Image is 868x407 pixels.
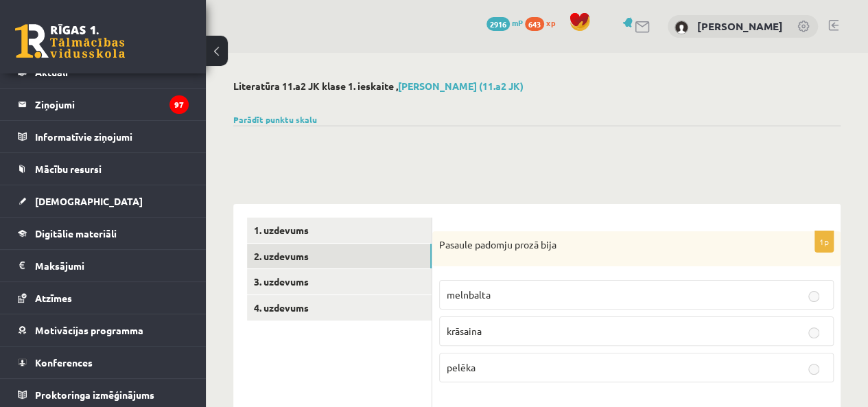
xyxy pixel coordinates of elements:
a: Motivācijas programma [18,314,189,346]
img: Raivis Nagla [675,21,688,34]
a: 643 xp [525,17,562,28]
span: melnbalta [447,288,491,301]
input: melnbalta [808,291,819,302]
a: Ziņojumi97 [18,89,189,120]
a: Konferences [18,347,189,378]
input: krāsaina [808,327,819,338]
p: Pasaule padomju prozā bija [439,238,765,252]
span: [DEMOGRAPHIC_DATA] [35,195,143,207]
a: [DEMOGRAPHIC_DATA] [18,185,189,217]
a: [PERSON_NAME] (11.a2 JK) [398,80,524,92]
span: 2916 [486,17,510,31]
span: krāsaina [447,325,482,337]
span: Motivācijas programma [35,324,143,336]
span: Digitālie materiāli [35,227,117,240]
span: Konferences [35,356,93,369]
span: xp [546,17,555,28]
a: 2916 mP [486,17,523,28]
h2: Literatūra 11.a2 JK klase 1. ieskaite , [233,80,841,92]
a: Rīgas 1. Tālmācības vidusskola [15,24,125,58]
span: Atzīmes [35,292,72,304]
a: Mācību resursi [18,153,189,185]
a: Digitālie materiāli [18,218,189,249]
span: Proktoringa izmēģinājums [35,388,154,401]
a: Atzīmes [18,282,189,314]
span: 643 [525,17,544,31]
a: Maksājumi [18,250,189,281]
legend: Maksājumi [35,250,189,281]
a: Parādīt punktu skalu [233,114,317,125]
a: [PERSON_NAME] [697,19,783,33]
a: 2. uzdevums [247,244,432,269]
legend: Ziņojumi [35,89,189,120]
i: 97 [169,95,189,114]
span: mP [512,17,523,28]
legend: Informatīvie ziņojumi [35,121,189,152]
span: pelēka [447,361,476,373]
a: Informatīvie ziņojumi [18,121,189,152]
input: pelēka [808,364,819,375]
p: 1p [814,231,834,253]
a: 1. uzdevums [247,218,432,243]
a: 3. uzdevums [247,269,432,294]
a: 4. uzdevums [247,295,432,321]
span: Mācību resursi [35,163,102,175]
